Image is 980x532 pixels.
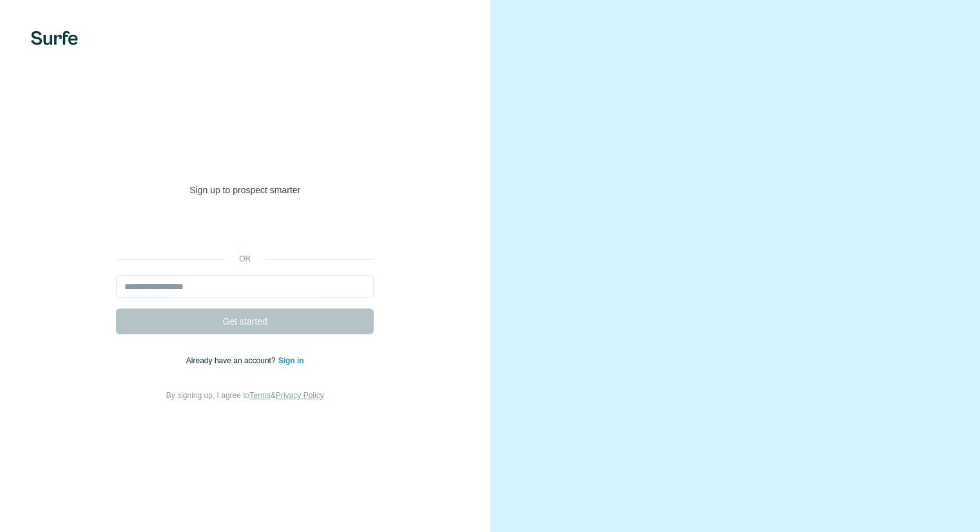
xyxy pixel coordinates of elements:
p: or [224,253,265,265]
img: Surfe's logo [31,31,78,45]
a: Sign in [278,356,304,365]
a: Terms [249,391,271,400]
a: Privacy Policy [276,391,324,400]
h1: Welcome to [GEOGRAPHIC_DATA] [116,129,374,181]
p: Sign up to prospect smarter [116,184,374,196]
iframe: Sign in with Google Button [110,216,380,244]
span: By signing up, I agree to & [166,391,324,400]
span: Already have an account? [186,356,278,365]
